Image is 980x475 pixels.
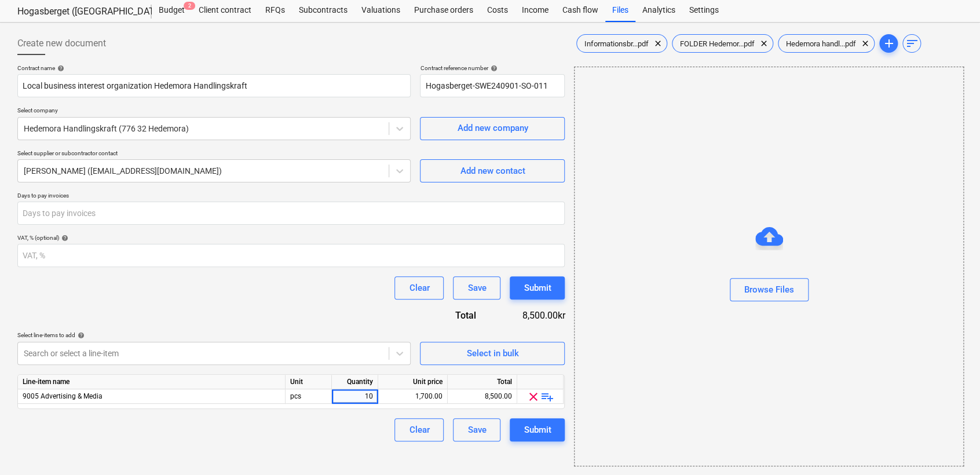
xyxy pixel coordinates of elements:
button: Submit [510,276,565,299]
button: Submit [510,418,565,441]
div: FOLDER Hedemor...pdf [672,34,773,53]
div: Submit [524,280,551,295]
input: Reference number [420,74,565,97]
div: Unit price [378,375,448,389]
button: Clear [394,276,444,299]
div: pcs [286,389,332,404]
div: Unit [286,375,332,389]
span: help [59,235,68,242]
button: Save [453,276,500,299]
div: Contract reference number [420,64,565,72]
div: Hogasberget ([GEOGRAPHIC_DATA]) [17,6,138,18]
div: VAT, % (optional) [17,234,565,242]
span: help [75,332,85,339]
button: Select in bulk [420,342,565,365]
div: Total [448,375,517,389]
div: Save [467,280,486,295]
span: Hedemora handl...pdf [778,39,862,48]
button: Save [453,418,500,441]
p: Select company [17,107,411,116]
div: Quantity [332,375,378,389]
div: Informationsbr...pdf [576,34,667,53]
p: Days to pay invoices [17,192,565,202]
div: Save [467,422,486,437]
button: Clear [394,418,444,441]
div: Add new company [457,120,528,136]
span: help [488,65,497,72]
div: Add new contact [460,163,525,178]
div: 8,500.00 [452,389,512,404]
div: 8,500.00kr [495,309,565,322]
div: Contract name [17,64,411,72]
span: Informationsbr...pdf [577,39,655,48]
span: clear [756,36,770,50]
div: Line-item name [18,375,286,389]
div: Select in bulk [466,346,518,361]
input: Document name [17,74,411,97]
div: Browse Files [574,67,964,466]
span: FOLDER Hedemor...pdf [672,39,761,48]
span: sort [905,36,919,50]
span: 9005 Advertising & Media [23,392,103,400]
input: Days to pay invoices [17,202,565,225]
div: Hedemora handl...pdf [778,34,875,53]
div: Browse Files [744,282,794,297]
span: clear [526,390,540,404]
div: Chatt-widget [922,419,980,475]
span: playlist_add [540,390,554,404]
span: Create new document [17,36,106,50]
div: Clear [409,280,429,295]
button: Add new contact [420,159,565,182]
div: Clear [409,422,429,437]
div: Submit [524,422,551,437]
span: 2 [184,2,195,10]
span: clear [650,36,664,50]
span: clear [858,36,872,50]
input: VAT, % [17,244,565,267]
span: help [55,65,64,72]
iframe: Chat Widget [922,419,980,475]
p: Select supplier or subcontractor contact [17,149,411,159]
div: Select line-items to add [17,331,411,339]
span: add [882,36,895,50]
div: 1,700.00 [383,389,443,404]
button: Browse Files [730,278,809,301]
div: Total [414,309,494,322]
button: Add new company [420,117,565,140]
